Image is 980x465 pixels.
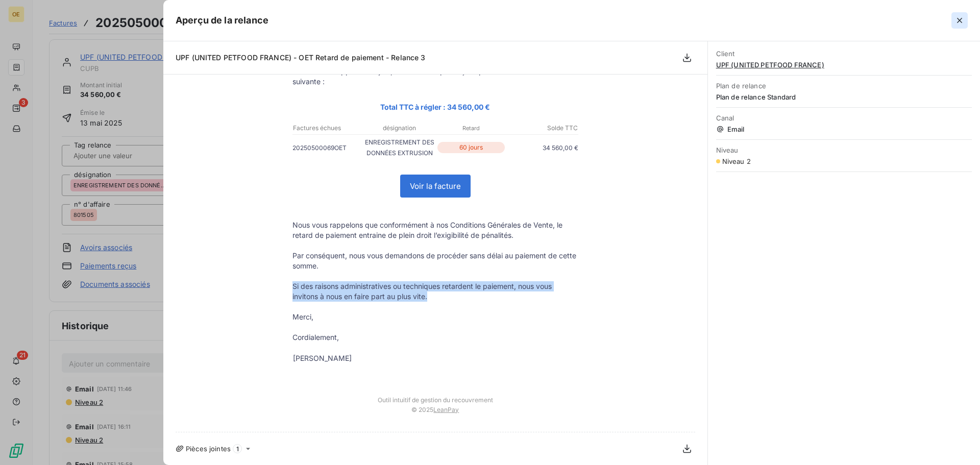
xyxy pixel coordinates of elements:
[176,13,268,28] h5: Aperçu de la relance
[716,93,972,101] span: Plan de relance Standard
[433,406,459,413] a: LeanPay
[436,124,506,133] p: Retard
[945,430,970,455] iframe: Intercom live chat
[437,142,505,153] p: 60 jours
[722,157,751,165] span: Niveau 2
[292,251,578,271] p: Par conséquent, nous vous demandons de procéder sans délai au paiement de cette somme.
[292,281,578,302] p: Si des raisons administratives ou techniques retardent le paiement, nous vous invitons à nous en ...
[716,114,972,122] span: Canal
[716,146,972,154] span: Niveau
[292,142,364,153] p: 20250500069OET
[176,53,426,62] span: UPF (UNITED PETFOOD FRANCE) - OET Retard de paiement - Relance 3
[401,175,470,197] a: Voir la facture
[282,404,589,424] td: © 2025
[292,332,578,342] p: Cordialement,
[292,101,578,113] p: Total TTC à régler : 34 560,00 €
[292,312,578,322] p: Merci,
[716,82,972,90] span: Plan de relance
[507,142,578,153] p: 34 560,00 €
[233,444,242,453] span: 1
[293,124,363,133] p: Factures échues
[186,445,231,453] span: Pièces jointes
[716,125,972,133] span: Email
[364,137,435,158] p: ENREGISTREMENT DES DONNÉES EXTRUSION
[716,61,972,69] span: UPF (UNITED PETFOOD FRANCE)
[292,220,578,240] p: Nous vous rappelons que conformément à nos Conditions Générales de Vente, le retard de paiement e...
[716,50,972,58] span: Client
[293,353,352,363] div: [PERSON_NAME]
[507,124,578,133] p: Solde TTC
[292,66,578,87] p: Suite à notre appel de ce jour, nous n’avons pas reçu le paiement de la facture suivante :
[282,386,589,404] td: Outil intuitif de gestion du recouvrement
[364,124,435,133] p: désignation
